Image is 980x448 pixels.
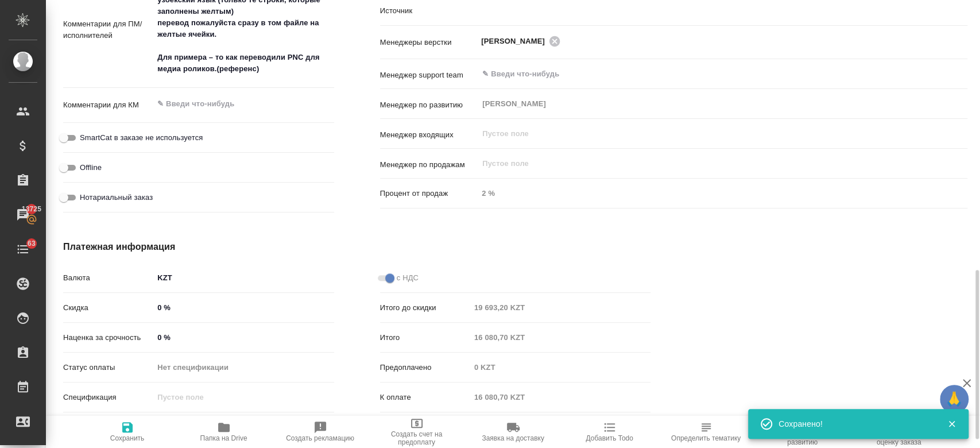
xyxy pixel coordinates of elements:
input: Пустое поле [478,185,967,202]
p: Скидка [63,302,153,314]
span: 🙏 [944,387,964,411]
p: Менеджер по развитию [380,99,478,111]
p: Комментарии для КМ [63,99,153,111]
input: Пустое поле [481,157,940,171]
span: [PERSON_NAME] [481,36,552,47]
span: Создать рекламацию [286,434,354,442]
div: Сохранено! [778,418,930,430]
p: Менеджер support team [380,69,478,81]
span: Нотариальный заказ [80,192,153,203]
p: Итого до скидки [380,302,470,314]
p: Менеджер входящих [380,129,478,141]
p: Процент от продаж [380,188,478,199]
div: ​ [478,1,967,21]
a: 13725 [3,200,43,229]
button: Добавить Todo [561,416,658,448]
button: Создать рекламацию [272,416,369,448]
div: Нет спецификации [153,358,334,377]
span: Offline [80,162,102,173]
div: [PERSON_NAME] [481,34,564,48]
div: KZT [153,268,334,288]
p: Менеджеры верстки [380,37,478,48]
p: Спецификация [63,392,153,403]
p: Источник [380,5,478,17]
a: 63 [3,235,43,264]
input: ✎ Введи что-нибудь [153,299,334,316]
p: Валюта [63,272,153,284]
p: Наценка за срочность [63,332,153,343]
p: Итого [380,332,470,343]
span: 63 [21,238,42,249]
button: Создать счет на предоплату [369,416,465,448]
p: Статус оплаты [63,362,153,373]
span: Папка на Drive [200,434,247,442]
span: Добавить Todo [586,434,633,442]
span: Сохранить [110,434,145,442]
input: Пустое поле [153,389,334,405]
button: Сохранить [79,416,176,448]
input: ✎ Введи что-нибудь [153,329,334,346]
input: Пустое поле [470,329,650,346]
input: Пустое поле [470,359,650,376]
button: 🙏 [940,385,969,414]
span: Создать счет на предоплату [375,430,458,446]
input: Пустое поле [481,127,940,141]
input: Пустое поле [470,299,650,316]
button: Open [961,40,963,43]
button: Заявка на доставку [465,416,561,448]
span: Определить тематику [671,434,741,442]
button: Open [961,73,963,75]
input: Пустое поле [470,389,650,405]
span: Заявка на доставку [482,434,544,442]
p: К оплате [380,392,470,403]
p: Комментарии для ПМ/исполнителей [63,18,153,41]
p: Менеджер по продажам [380,159,478,171]
button: Папка на Drive [176,416,272,448]
button: Определить тематику [658,416,754,448]
h4: Платежная информация [63,240,650,254]
span: SmartCat в заказе не используется [80,132,203,144]
span: 13725 [15,203,48,215]
input: ✎ Введи что-нибудь [481,67,925,81]
p: Предоплачено [380,362,470,373]
span: с НДС [397,272,419,284]
button: Закрыть [940,419,963,429]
